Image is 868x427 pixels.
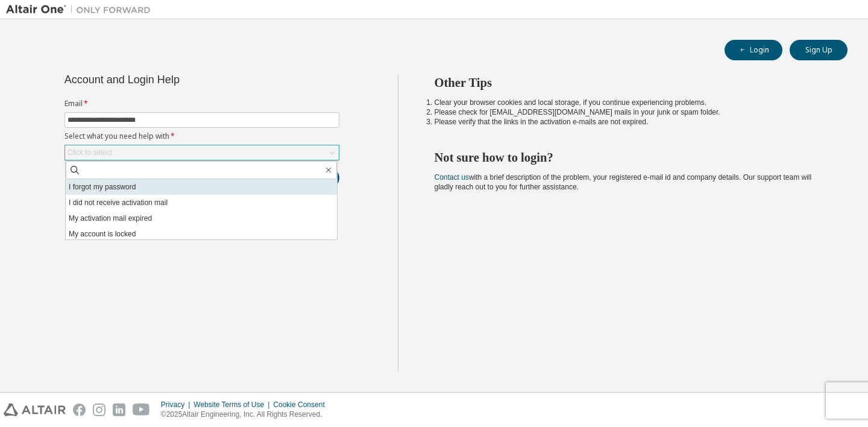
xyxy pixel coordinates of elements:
[273,400,332,410] div: Cookie Consent
[435,173,469,182] a: Contact us
[64,75,285,84] div: Account and Login Help
[161,400,193,410] div: Privacy
[790,40,848,60] button: Sign Up
[73,403,86,416] img: facebook.svg
[435,107,826,117] li: Please check for [EMAIL_ADDRESS][DOMAIN_NAME] mails in your junk or spam folder.
[68,148,112,157] div: Click to select
[66,179,337,195] li: I forgot my password
[113,403,125,416] img: linkedin.svg
[435,117,826,127] li: Please verify that the links in the activation e-mails are not expired.
[435,173,812,191] span: with a brief description of the problem, your registered e-mail id and company details. Our suppo...
[4,403,66,416] img: altair_logo.svg
[64,99,339,109] label: Email
[64,131,339,141] label: Select what you need help with
[193,400,273,410] div: Website Terms of Use
[133,403,150,416] img: youtube.svg
[725,40,782,60] button: Login
[435,98,826,107] li: Clear your browser cookies and local storage, if you continue experiencing problems.
[435,75,826,90] h2: Other Tips
[65,145,339,160] div: Click to select
[435,150,826,165] h2: Not sure how to login?
[6,4,157,16] img: Altair One
[93,403,105,416] img: instagram.svg
[161,410,332,420] p: © 2025 Altair Engineering, Inc. All Rights Reserved.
